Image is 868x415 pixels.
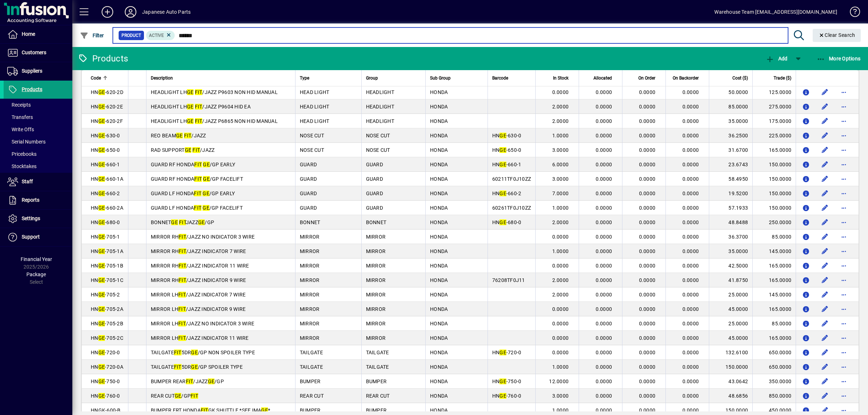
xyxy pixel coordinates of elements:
span: HONDA [430,191,448,196]
span: Suppliers [22,68,42,74]
span: REO BEAM /JAZZ [151,133,206,138]
span: 0.0000 [639,133,656,138]
button: More options [838,144,850,156]
span: HONDA [430,219,448,225]
span: GUARD RF HONDA /GP EARLY [151,162,235,167]
button: Edit [819,245,831,257]
span: 3.0000 [552,147,569,153]
span: HONDA [430,205,448,211]
div: Products [78,53,128,64]
span: 0.0000 [682,248,699,254]
em: FIT [179,219,186,225]
div: Barcode [492,74,531,82]
span: MIRROR RH /JAZZ NO INDICATOR 3 WIRE [151,234,255,240]
button: More options [838,86,850,98]
button: More options [838,347,850,358]
span: HN -705-1B [91,263,123,269]
span: 60261TF0J10ZZ [492,205,531,211]
span: On Order [638,74,655,82]
td: 150.0000 [752,157,796,172]
span: 1.0000 [552,205,569,211]
span: HEAD LIGHT [300,89,329,95]
a: Serial Numbers [4,136,72,148]
button: More options [838,130,850,141]
span: HN -620-2D [91,89,123,95]
span: HN -660-2 [492,191,522,196]
span: 0.0000 [596,104,612,110]
span: HN -660-1 [91,162,120,167]
button: Edit [819,303,831,315]
em: GE [98,89,105,95]
em: GE [499,133,506,138]
em: FIT [179,263,186,269]
button: Edit [819,231,831,243]
span: BONNET [300,219,320,225]
span: HONDA [430,176,448,182]
span: MIRROR [366,248,386,254]
span: 0.0000 [596,234,612,240]
span: Serial Numbers [7,139,46,145]
em: FIT [194,176,202,182]
em: GE [98,263,105,269]
span: Group [366,74,378,82]
span: HEADLIGHT LH /JAZZ P6865 NON HID MANUAL [151,118,278,124]
td: 150.0000 [752,186,796,201]
button: More options [838,289,850,300]
a: Reports [4,191,72,209]
span: HONDA [430,89,448,95]
span: HN -660-1A [91,176,123,182]
span: Description [151,74,173,82]
button: Edit [819,260,831,271]
span: HONDA [430,133,448,138]
span: 0.0000 [639,205,656,211]
a: Knowledge Base [844,1,859,25]
span: HEAD LIGHT [300,104,329,110]
em: GE [203,176,210,182]
span: HN -630-0 [492,133,522,138]
em: GE [98,234,105,240]
em: GE [98,118,105,124]
button: Edit [819,376,831,387]
span: 1.0000 [552,248,569,254]
td: 165.0000 [752,143,796,157]
em: GE [198,219,205,225]
span: 0.0000 [682,118,699,124]
span: GUARD [300,191,317,196]
span: MIRROR [366,234,386,240]
td: 42.5000 [709,258,752,273]
span: 0.0000 [682,133,699,138]
td: 175.0000 [752,114,796,128]
span: 0.0000 [639,147,656,153]
em: FIT [192,147,200,153]
span: 3.0000 [552,176,569,182]
em: GE [203,162,210,167]
span: HEADLIGHT LH /JAZZ P9604 HID EA [151,104,251,110]
em: FIT [184,133,192,138]
span: 7.0000 [552,191,569,196]
span: HEADLIGHT LH /JAZZ P9603 NON HID MANUAL [151,89,278,95]
em: FIT [179,234,186,240]
span: 0.0000 [552,89,569,95]
span: HEAD LIGHT [300,118,329,124]
em: GE [98,176,105,182]
span: 60211TF0J10ZZ [492,176,531,182]
span: 0.0000 [596,118,612,124]
span: MIRROR RH /JAZZ INDICATOR 11 WIRE [151,263,249,269]
span: NOSE CUT [300,133,324,138]
button: More options [838,303,850,315]
span: Home [22,31,35,37]
button: More options [838,260,850,271]
button: Edit [819,390,831,402]
span: 2.0000 [552,219,569,225]
span: GUARD [366,162,383,167]
em: FIT [194,191,201,196]
em: GE [176,133,183,138]
td: 35.0000 [709,244,752,258]
span: In Stock [553,74,569,82]
a: Support [4,228,72,246]
span: HEADLIGHT [366,89,394,95]
div: Code [91,74,124,82]
span: Reports [22,197,39,203]
button: More options [838,115,850,127]
span: HN -660-1 [492,162,522,167]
